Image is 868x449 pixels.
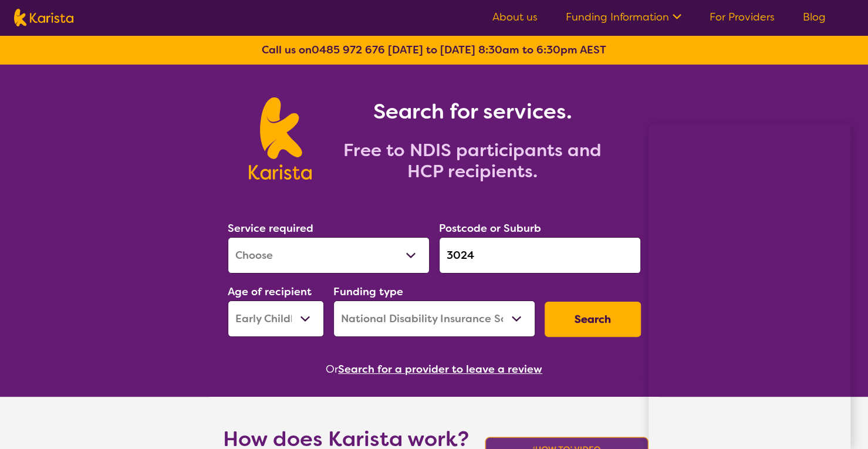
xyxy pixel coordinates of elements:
[326,360,338,378] span: Or
[338,360,542,378] button: Search for a provider to leave a review
[545,302,641,337] button: Search
[312,43,385,57] a: 0485 972 676
[14,9,73,26] img: Karista logo
[333,285,403,299] label: Funding type
[710,10,775,24] a: For Providers
[566,10,681,24] a: Funding Information
[492,10,538,24] a: About us
[262,43,606,57] b: Call us on [DATE] to [DATE] 8:30am to 6:30pm AEST
[249,97,312,180] img: Karista logo
[649,124,850,449] iframe: Chat Window
[439,237,641,274] input: Type
[803,10,826,24] a: Blog
[228,285,312,299] label: Age of recipient
[326,97,619,126] h1: Search for services.
[439,221,541,235] label: Postcode or Suburb
[228,221,313,235] label: Service required
[326,140,619,182] h2: Free to NDIS participants and HCP recipients.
